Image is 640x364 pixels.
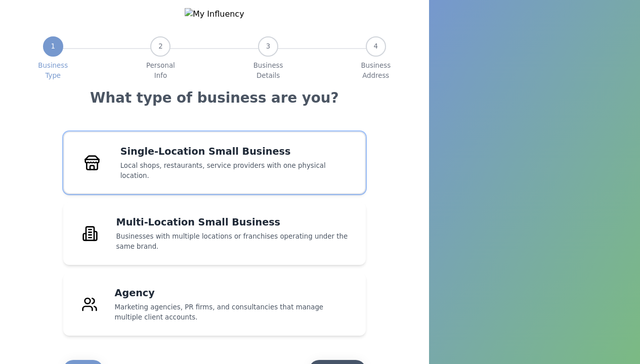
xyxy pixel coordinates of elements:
[366,36,386,57] div: 4
[90,89,338,107] h3: What type of business are you?
[120,145,353,159] h4: Single-Location Small Business
[258,36,278,57] div: 3
[253,61,283,81] span: Business Details
[63,202,366,265] div: Multi-Location Small BusinessBusinesses with multiple locations or franchises operating under the...
[63,131,366,194] div: Single-Location Small BusinessLocal shops, restaurants, service providers with one physical locat...
[361,61,391,81] span: Business Address
[38,61,68,81] span: Business Type
[146,61,175,81] span: Personal Info
[116,232,353,252] p: Businesses with multiple locations or franchises operating under the same brand.
[115,302,353,323] p: Marketing agencies, PR firms, and consultancies that manage multiple client accounts.
[185,8,244,20] img: My Influency
[120,161,353,181] p: Local shops, restaurants, service providers with one physical location.
[116,215,353,230] h4: Multi-Location Small Business
[43,36,63,57] div: 1
[63,273,366,336] div: AgencyMarketing agencies, PR firms, and consultancies that manage multiple client accounts.
[150,36,170,57] div: 2
[115,286,353,300] h4: Agency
